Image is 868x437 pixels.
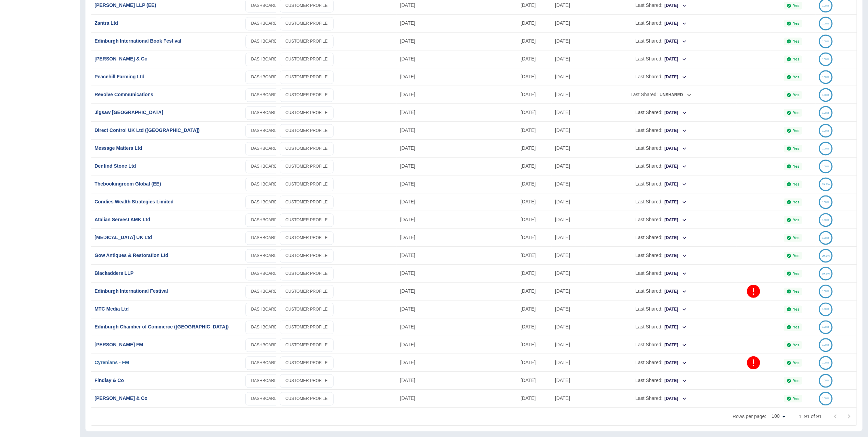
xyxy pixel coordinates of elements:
text: 100% [822,40,829,43]
a: Edinburgh Chamber of Commerce ([GEOGRAPHIC_DATA]) [95,324,229,330]
a: DASHBOARD [245,267,283,281]
text: 100% [822,326,829,329]
a: Peacehill Farming Ltd [95,74,144,80]
button: [DATE] [664,287,687,297]
button: [DATE] [664,358,687,369]
button: [DATE] [664,197,687,208]
div: 24 Jul 2025 [517,86,552,104]
div: Last Shared: [589,301,733,318]
p: Yes [793,200,799,204]
div: Last Shared: [589,372,733,390]
div: 23 Jul 2025 [517,122,552,139]
a: CUSTOMER PROFILE [280,71,334,84]
a: CUSTOMER PROFILE [280,267,334,281]
div: Last Shared: [589,229,733,247]
text: 100% [822,111,829,114]
div: Last Shared: [589,211,733,229]
text: 100% [822,93,829,97]
div: 20 Jul 2025 [517,265,552,282]
a: DASHBOARD [245,196,283,209]
text: 99.9% [822,272,830,275]
a: DASHBOARD [245,357,283,370]
button: [DATE] [664,1,687,11]
a: CUSTOMER PROFILE [280,124,334,138]
div: 23 Jul 2025 [397,247,517,265]
div: Last Shared: [589,86,733,104]
div: 04 Jul 2023 [552,300,586,318]
text: 100% [822,4,829,7]
a: CUSTOMER PROFILE [280,35,334,48]
div: 04 Jul 2023 [552,32,586,50]
div: 31 Jul 2025 [397,50,517,68]
a: Condies Wealth Strategies Limited [95,199,174,205]
div: 09 Jul 2025 [517,354,552,372]
a: Direct Control UK Ltd ([GEOGRAPHIC_DATA]) [95,128,200,133]
text: 100% [822,76,829,79]
a: DASHBOARD [245,142,283,156]
a: CUSTOMER PROFILE [280,107,334,120]
button: [DATE] [664,108,687,119]
div: Last Shared: [589,68,733,86]
div: 21 Jul 2025 [517,211,552,229]
a: CUSTOMER PROFILE [280,321,334,334]
div: 17 Jul 2025 [517,300,552,318]
div: 15 Jun 2023 [552,390,586,407]
button: [DATE] [664,304,687,315]
a: Edinburgh International Festival [95,289,168,294]
text: 100% [822,361,829,365]
button: [DATE] [664,144,687,154]
p: Yes [793,307,799,312]
a: DASHBOARD [245,232,283,245]
div: 15 Jul 2025 [397,336,517,354]
div: 04 Jul 2023 [552,122,586,139]
a: DASHBOARD [245,374,283,388]
a: CUSTOMER PROFILE [280,357,334,370]
div: 18 Jul 2025 [517,139,552,157]
div: Last Shared: [589,318,733,336]
button: [DATE] [664,376,687,386]
div: 04 Jul 2023 [552,354,586,372]
div: 23 Jul 2025 [517,175,552,193]
text: 100% [822,236,829,239]
div: 04 Jul 2023 [552,193,586,211]
button: [DATE] [664,72,687,83]
button: [DATE] [664,179,687,190]
div: Last Shared: [589,176,733,193]
text: 99.8% [822,183,830,186]
button: [DATE] [664,269,687,279]
div: 16 Jul 2025 [517,318,552,336]
a: CUSTOMER PROFILE [280,142,334,156]
a: CUSTOMER PROFILE [280,232,334,245]
div: Last Shared: [589,15,733,32]
div: Last Shared: [589,247,733,265]
div: 27 Jul 2025 [517,68,552,86]
a: Findlay & Co [95,378,124,383]
a: Revolve Communications [95,92,153,98]
a: CUSTOMER PROFILE [280,303,334,316]
p: Rows per page: [732,413,766,420]
a: [PERSON_NAME] FM [95,342,143,348]
div: 29 Jul 2025 [397,104,517,122]
text: 100% [822,379,829,382]
text: 100% [822,308,829,311]
a: DASHBOARD [245,249,283,263]
div: 04 Jul 2023 [552,14,586,32]
a: DASHBOARD [245,17,283,31]
div: 18 Jul 2025 [517,247,552,265]
a: DASHBOARD [245,35,283,48]
div: 25 Jul 2025 [397,193,517,211]
div: 20 Jul 2025 [517,157,552,175]
div: 04 Jul 2023 [552,157,586,175]
div: 22 Jul 2025 [397,300,517,318]
a: DASHBOARD [245,321,283,334]
a: DASHBOARD [245,285,283,299]
div: Last Shared: [589,336,733,354]
a: DASHBOARD [245,160,283,173]
div: 26 Jul 2025 [517,32,552,50]
div: 04 Jul 2023 [552,229,586,247]
button: [DATE] [664,36,687,47]
div: 29 Jul 2025 [397,122,517,139]
p: Yes [793,290,799,294]
text: 100% [822,129,829,132]
div: 12 Feb 2024 [552,175,586,193]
